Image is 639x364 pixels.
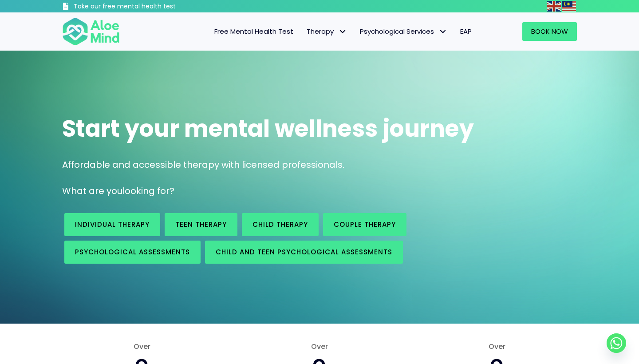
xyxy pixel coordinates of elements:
[165,213,237,236] a: Teen Therapy
[62,341,222,352] span: Over
[522,22,577,41] a: Book Now
[547,1,561,12] img: en
[360,27,447,36] span: Psychological Services
[216,247,392,257] span: Child and Teen Psychological assessments
[240,341,399,352] span: Over
[562,1,576,12] img: ms
[74,2,223,11] h3: Take our free mental health test
[62,2,223,12] a: Take our free mental health test
[62,112,474,145] span: Start your mental wellness journey
[175,220,227,229] span: Teen Therapy
[417,341,577,352] span: Over
[436,25,449,38] span: Psychological Services: submenu
[336,25,349,38] span: Therapy: submenu
[214,27,293,36] span: Free Mental Health Test
[353,22,454,41] a: Psychological ServicesPsychological Services: submenu
[547,1,562,11] a: English
[607,333,626,353] a: Whatsapp
[323,213,406,236] a: Couple therapy
[64,213,160,236] a: Individual therapy
[300,22,353,41] a: TherapyTherapy: submenu
[454,22,478,41] a: EAP
[242,213,319,236] a: Child Therapy
[334,220,396,229] span: Couple therapy
[75,247,190,257] span: Psychological assessments
[531,27,568,36] span: Book Now
[62,158,577,171] p: Affordable and accessible therapy with licensed professionals.
[460,27,472,36] span: EAP
[307,27,347,36] span: Therapy
[208,22,300,41] a: Free Mental Health Test
[75,220,150,229] span: Individual therapy
[205,241,403,264] a: Child and Teen Psychological assessments
[62,185,122,197] span: What are you
[252,220,308,229] span: Child Therapy
[62,17,120,46] img: Aloe mind Logo
[122,185,174,197] span: looking for?
[64,241,201,264] a: Psychological assessments
[562,1,577,11] a: Malay
[131,22,478,41] nav: Menu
